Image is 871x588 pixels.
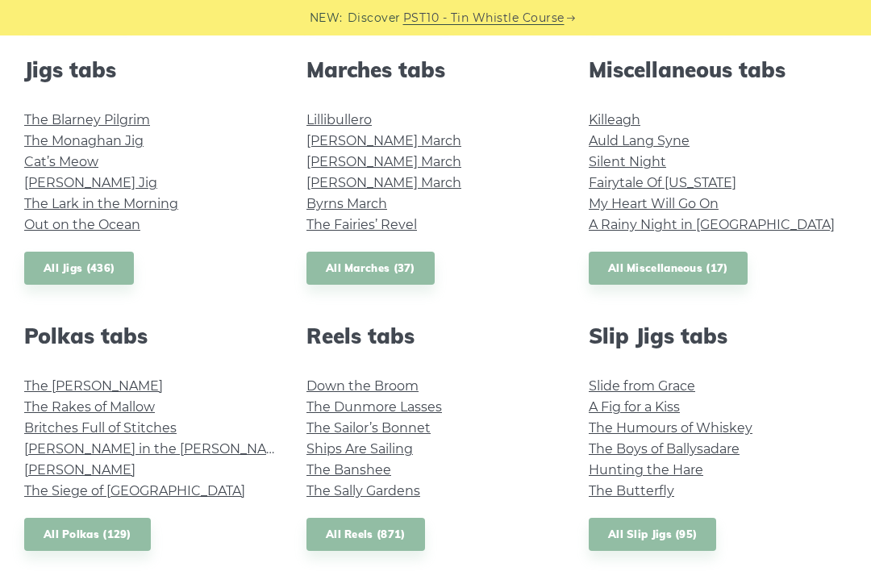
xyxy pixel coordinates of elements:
a: Auld Lang Syne [589,133,690,148]
h2: Slip Jigs tabs [589,323,847,348]
a: A Fig for a Kiss [589,399,680,415]
a: The Fairies’ Revel [306,217,417,232]
a: The Monaghan Jig [24,133,144,148]
a: PST10 - Tin Whistle Course [403,9,565,27]
a: Down the Broom [306,378,419,394]
a: A Rainy Night in [GEOGRAPHIC_DATA] [589,217,835,232]
h2: Reels tabs [306,323,565,348]
a: [PERSON_NAME] March [306,154,461,169]
a: Killeagh [589,112,640,127]
a: The Rakes of Mallow [24,399,155,415]
a: The Butterfly [589,483,674,498]
a: The Dunmore Lasses [306,399,442,415]
a: All Reels (871) [306,518,425,551]
a: All Miscellaneous (17) [589,252,748,285]
a: All Jigs (436) [24,252,134,285]
a: The Humours of Whiskey [589,420,752,436]
a: The Sally Gardens [306,483,420,498]
span: Discover [348,9,401,27]
a: The Lark in the Morning [24,196,178,211]
a: My Heart Will Go On [589,196,719,211]
h2: Polkas tabs [24,323,282,348]
h2: Miscellaneous tabs [589,57,847,82]
a: All Marches (37) [306,252,435,285]
a: [PERSON_NAME] March [306,175,461,190]
a: [PERSON_NAME] [24,462,135,477]
h2: Marches tabs [306,57,565,82]
a: The Boys of Ballysadare [589,441,740,457]
a: [PERSON_NAME] in the [PERSON_NAME] [24,441,291,457]
span: NEW: [310,9,343,27]
a: Ships Are Sailing [306,441,413,457]
a: Britches Full of Stitches [24,420,177,436]
a: Byrns March [306,196,387,211]
a: Silent Night [589,154,666,169]
a: Hunting the Hare [589,462,703,477]
a: Fairytale Of [US_STATE] [589,175,736,190]
a: Cat’s Meow [24,154,98,169]
a: All Polkas (129) [24,518,151,551]
a: The [PERSON_NAME] [24,378,163,394]
a: All Slip Jigs (95) [589,518,716,551]
a: The Siege of [GEOGRAPHIC_DATA] [24,483,245,498]
a: The Banshee [306,462,391,477]
a: The Blarney Pilgrim [24,112,150,127]
a: [PERSON_NAME] Jig [24,175,157,190]
h2: Jigs tabs [24,57,282,82]
a: Out on the Ocean [24,217,140,232]
a: Slide from Grace [589,378,695,394]
a: Lillibullero [306,112,372,127]
a: [PERSON_NAME] March [306,133,461,148]
a: The Sailor’s Bonnet [306,420,431,436]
